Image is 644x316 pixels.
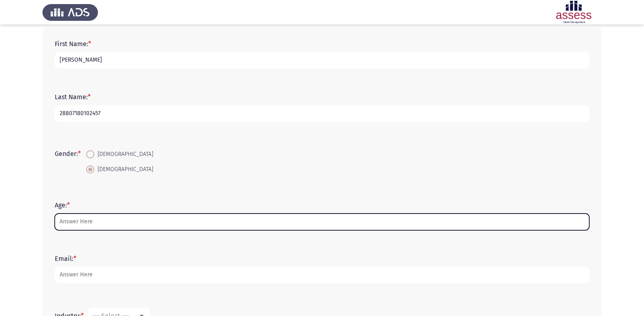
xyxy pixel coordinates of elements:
input: add answer text [55,52,589,69]
img: Assess Talent Management logo [42,1,98,24]
span: [DEMOGRAPHIC_DATA] [94,149,153,159]
label: First Name: [55,40,91,48]
label: Last Name: [55,93,91,101]
input: add answer text [55,105,589,122]
label: Email: [55,255,76,263]
label: Gender: [55,150,81,158]
label: Age: [55,201,70,209]
input: add answer text [55,214,589,230]
span: [DEMOGRAPHIC_DATA] [94,165,153,174]
img: Assessment logo of OCM R1 ASSESS [546,1,602,24]
input: add answer text [55,267,589,283]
